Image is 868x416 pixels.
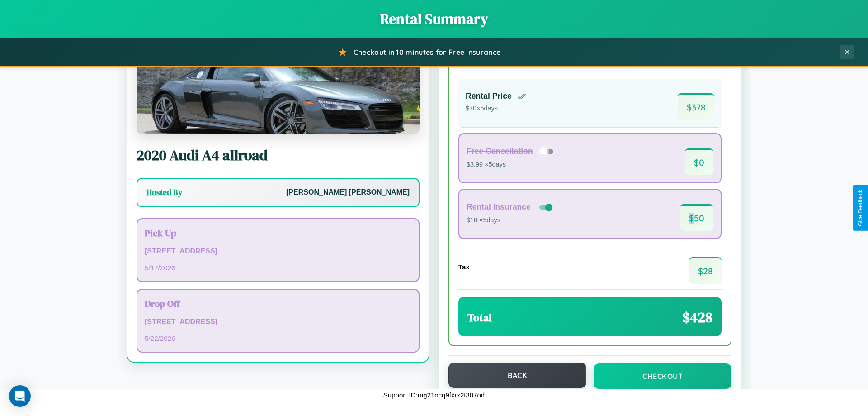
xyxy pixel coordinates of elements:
[145,316,411,329] p: [STREET_ADDRESS]
[689,257,722,284] span: $ 28
[594,363,731,389] button: Checkout
[145,226,411,239] h3: Pick Up
[678,93,714,120] span: $ 378
[467,159,557,171] p: $3.99 × 5 days
[145,297,411,310] h3: Drop Off
[9,9,859,29] h1: Rental Summary
[685,148,713,175] span: $ 0
[467,147,533,156] h4: Free Cancellation
[680,204,713,231] span: $ 50
[467,202,531,212] h4: Rental Insurance
[286,186,410,199] p: [PERSON_NAME] [PERSON_NAME]
[9,385,31,407] div: Open Intercom Messenger
[137,44,420,134] img: Audi A4 allroad
[467,215,554,226] p: $10 × 5 days
[145,245,411,258] p: [STREET_ADDRESS]
[682,307,712,327] span: $ 428
[137,145,420,165] h2: 2020 Audi A4 allroad
[383,389,485,401] p: Support ID: mg21ocq9fxrx2t307od
[145,332,411,344] p: 5 / 22 / 2026
[467,310,492,325] h3: Total
[448,363,586,388] button: Back
[857,190,863,226] div: Give Feedback
[146,187,182,198] h3: Hosted By
[145,262,411,274] p: 5 / 17 / 2026
[466,103,526,115] p: $ 70 × 5 days
[458,263,470,271] h4: Tax
[354,48,500,57] span: Checkout in 10 minutes for Free Insurance
[466,91,512,101] h4: Rental Price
